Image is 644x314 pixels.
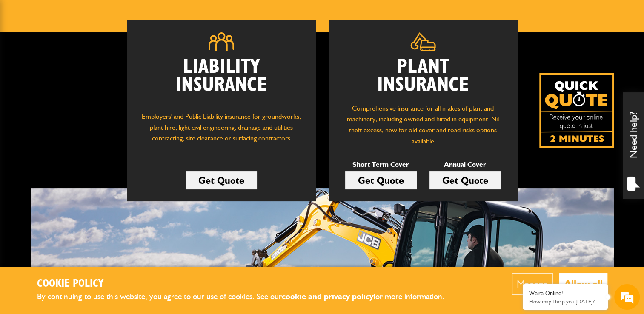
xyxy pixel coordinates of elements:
[140,58,303,103] h2: Liability Insurance
[140,111,303,152] p: Employers' and Public Liability insurance for groundworks, plant hire, light civil engineering, d...
[539,73,614,148] img: Quick Quote
[529,290,601,297] div: We're Online!
[44,48,143,59] div: Chat with us now
[140,4,160,25] div: Minimize live chat window
[11,154,155,240] textarea: Type your message and hit 'Enter'
[539,73,614,148] a: Get your insurance quote isn just 2-minutes
[116,247,155,258] em: Start Chat
[37,290,458,303] p: By continuing to use this website, you agree to our use of cookies. See our for more information.
[37,277,458,291] h2: Cookie Policy
[186,171,257,189] a: Get Quote
[429,159,501,170] p: Annual Cover
[341,58,505,94] h2: Plant Insurance
[11,104,155,123] input: Enter your email address
[623,92,644,199] div: Need help?
[429,171,501,189] a: Get Quote
[559,273,607,295] button: Allow all
[345,159,417,170] p: Short Term Cover
[341,103,505,146] p: Comprehensive insurance for all makes of plant and machinery, including owned and hired in equipm...
[14,47,36,59] img: d_20077148190_company_1631870298795_20077148190
[512,273,553,295] button: Manage
[11,79,155,97] input: Enter your last name
[11,129,155,148] input: Enter your phone number
[282,291,373,301] a: cookie and privacy policy
[529,298,601,305] p: How may I help you today?
[345,171,417,189] a: Get Quote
